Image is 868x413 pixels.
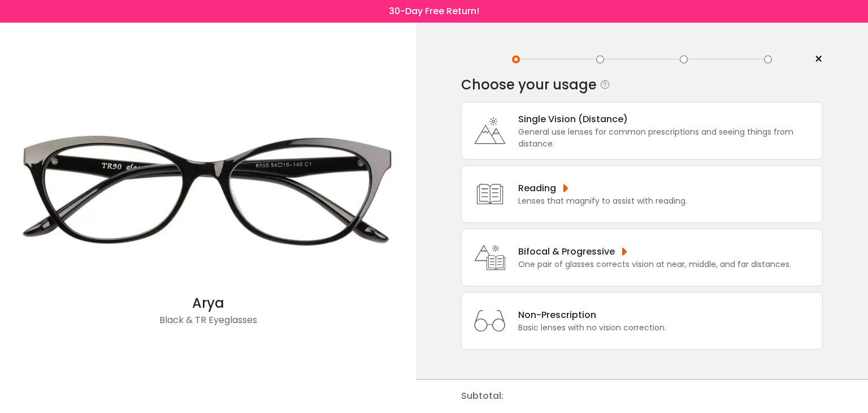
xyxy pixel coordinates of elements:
div: Reading [518,181,687,195]
div: Arya [6,293,410,313]
div: Single Vision (Distance) [518,112,817,126]
div: Subtotal: [461,380,509,412]
img: Black Arya - TR Eyeglasses [6,91,410,293]
div: Black & TR Eyeglasses [6,313,410,336]
div: Basic lenses with no vision correction. [518,322,666,334]
span: × [814,51,823,68]
div: One pair of glasses corrects vision at near, middle, and far distances. [518,259,791,270]
div: Choose your usage [461,74,597,96]
div: General use lenses for common prescriptions and seeing things from distance. [518,126,817,150]
div: Lenses that magnify to assist with reading. [518,195,687,207]
a: × [806,51,823,68]
div: Non-Prescription [518,308,666,322]
div: Bifocal & Progressive [518,244,791,259]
